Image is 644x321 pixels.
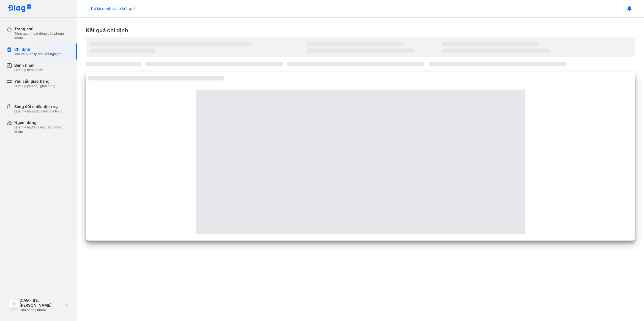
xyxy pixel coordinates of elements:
div: Tạo và quản lý đơn xét nghiệm [14,52,62,56]
div: Kết quả chỉ định [86,26,635,34]
div: Tổng quan hoạt động của phòng khám [14,31,70,40]
div: Người dùng [14,120,70,125]
div: Trở lại danh sách kết quả [86,6,136,11]
div: Yêu cầu giao hàng [14,79,55,84]
img: logo [9,300,20,310]
div: Bệnh nhân [14,63,43,68]
img: logo [8,4,31,13]
div: DIAG - BS. [PERSON_NAME] [20,298,62,308]
div: Quản lý người dùng của phòng khám [14,125,70,134]
div: Quản lý yêu cầu giao hàng [14,84,55,88]
div: Bảng đối chiếu dịch vụ [14,104,62,109]
div: Trang chủ [14,26,70,31]
div: Chỉ định [14,47,62,52]
div: Chủ phòng khám [20,308,62,312]
div: Quản lý bệnh nhân [14,68,43,72]
div: Quản lý bảng đối chiếu dịch vụ [14,109,62,114]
